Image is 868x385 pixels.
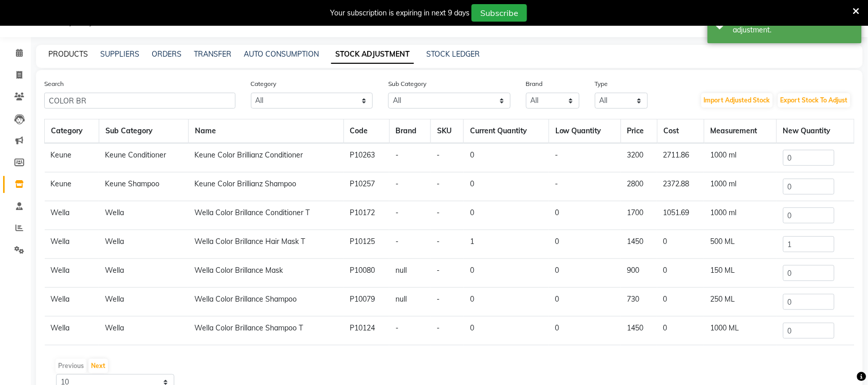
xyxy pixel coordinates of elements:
[389,172,430,201] td: -
[389,201,430,230] td: -
[99,317,188,345] td: Wella
[99,143,188,172] td: Keune Conditioner
[251,79,277,89] label: Category
[188,288,343,317] td: Wella Color Brillance Shampoo
[704,119,776,144] th: Measurement
[704,259,776,288] td: 150 ML
[188,259,343,288] td: Wella Color Brillance Mask
[188,172,343,201] td: Keune Color Brillianz Shampoo
[44,93,236,109] input: Search Product
[472,4,527,22] button: Subscribe
[88,359,108,373] button: Next
[389,143,430,172] td: -
[343,317,389,345] td: P10124
[704,143,776,172] td: 1000 ml
[549,288,621,317] td: 0
[99,119,188,144] th: Sub Category
[464,259,549,288] td: 0
[549,201,621,230] td: 0
[657,143,704,172] td: 2711.86
[657,119,704,144] th: Cost
[152,49,182,59] a: ORDERS
[430,317,464,345] td: -
[464,143,549,172] td: 0
[621,288,657,317] td: 730
[464,288,549,317] td: 0
[621,230,657,259] td: 1450
[45,259,99,288] td: Wella
[45,119,99,144] th: Category
[244,49,319,59] a: AUTO CONSUMPTION
[45,172,99,201] td: Keune
[549,143,621,172] td: -
[464,201,549,230] td: 0
[704,317,776,345] td: 1000 ML
[194,49,231,59] a: TRANSFER
[389,119,430,144] th: Brand
[430,201,464,230] td: -
[549,119,621,144] th: Low Quantity
[426,49,480,59] a: STOCK LEDGER
[430,259,464,288] td: -
[549,259,621,288] td: 0
[464,119,549,144] th: Current Quantity
[777,119,855,144] th: New Quantity
[343,172,389,201] td: P10257
[100,49,139,59] a: SUPPLIERS
[657,201,704,230] td: 1051.69
[549,172,621,201] td: -
[330,8,469,19] div: Your subscription is expiring in next 9 days
[343,259,389,288] td: P10080
[48,49,88,59] a: PRODUCTS
[99,172,188,201] td: Keune Shampoo
[188,119,343,144] th: Name
[657,317,704,345] td: 0
[45,288,99,317] td: Wella
[621,201,657,230] td: 1700
[388,79,426,89] label: Sub Category
[389,288,430,317] td: null
[526,79,543,89] label: Brand
[464,172,549,201] td: 0
[188,201,343,230] td: Wella Color Brillance Conditioner T
[704,288,776,317] td: 250 ML
[430,143,464,172] td: -
[621,119,657,144] th: Price
[331,45,414,64] a: STOCK ADJUSTMENT
[464,230,549,259] td: 1
[343,230,389,259] td: P10125
[621,259,657,288] td: 900
[343,119,389,144] th: Code
[704,201,776,230] td: 1000 ml
[430,172,464,201] td: -
[389,230,430,259] td: -
[44,79,64,89] label: Search
[343,143,389,172] td: P10263
[704,172,776,201] td: 1000 ml
[430,119,464,144] th: SKU
[464,317,549,345] td: 0
[99,259,188,288] td: Wella
[343,201,389,230] td: P10172
[389,317,430,345] td: -
[99,288,188,317] td: Wella
[595,79,608,89] label: Type
[704,230,776,259] td: 500 ML
[549,317,621,345] td: 0
[430,230,464,259] td: -
[621,143,657,172] td: 3200
[657,230,704,259] td: 0
[778,93,851,108] button: Export Stock To Adjust
[621,172,657,201] td: 2800
[45,230,99,259] td: Wella
[343,288,389,317] td: P10079
[430,288,464,317] td: -
[45,317,99,345] td: Wella
[657,172,704,201] td: 2372.88
[45,143,99,172] td: Keune
[99,230,188,259] td: Wella
[188,230,343,259] td: Wella Color Brillance Hair Mask T
[549,230,621,259] td: 0
[188,143,343,172] td: Keune Color Brillianz Conditioner
[621,317,657,345] td: 1450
